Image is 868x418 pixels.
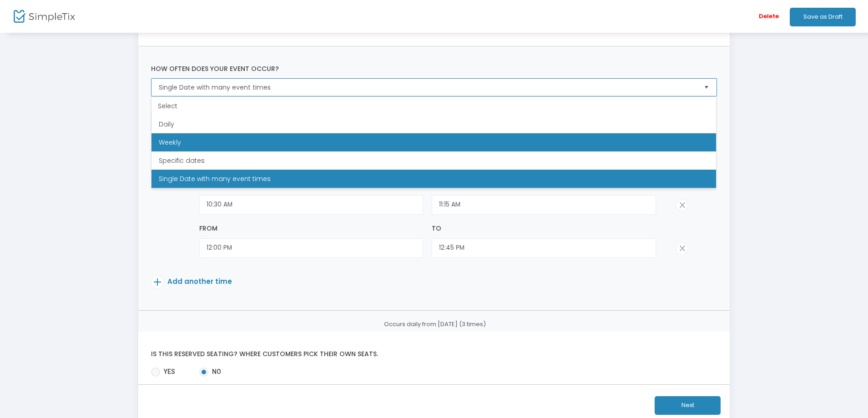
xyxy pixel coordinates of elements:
div: Select [151,97,716,115]
span: Weekly [159,138,181,147]
button: Select [700,79,713,96]
span: Single Date with many event times [159,83,696,92]
input: Start Time [199,238,423,258]
input: End Time [432,238,656,258]
span: Delete [759,4,779,29]
span: Specific dates [159,156,205,165]
span: Daily [159,120,174,129]
div: From [199,224,423,233]
button: Save as Draft [790,8,856,26]
input: End Time [432,195,656,215]
span: Single Date with many event times [159,174,271,183]
span: Yes [160,367,175,377]
span: No [208,367,221,377]
span: Add another time [167,277,232,286]
span: Occurs daily from [DATE] (3 times) [382,320,486,328]
div: To [432,224,656,233]
label: How often does your event occur? [147,60,722,79]
button: Next [655,396,721,415]
label: Is this reserved seating? Where customers pick their own seats. [151,350,717,358]
input: Start Time [199,195,423,215]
